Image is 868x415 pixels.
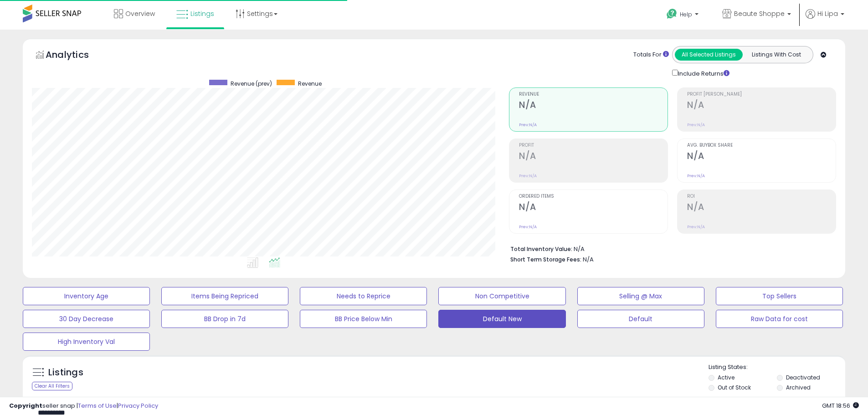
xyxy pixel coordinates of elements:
span: Listings [190,9,214,18]
button: High Inventory Val [23,333,150,351]
label: Active [718,374,734,381]
button: Non Competitive [438,287,565,305]
span: Revenue (prev) [231,80,272,87]
h2: N/A [687,202,836,214]
a: Privacy Policy [118,401,158,410]
h2: N/A [519,100,668,112]
button: Selling @ Max [577,287,704,305]
button: BB Price Below Min [300,310,427,328]
span: Hi Lipa [817,9,838,18]
span: Revenue [519,92,668,97]
button: Raw Data for cost [716,310,843,328]
h5: Analytics [46,48,107,63]
b: Total Inventory Value: [510,245,572,253]
div: Totals For [633,51,669,59]
button: Needs to Reprice [300,287,427,305]
small: Prev: N/A [519,173,537,179]
label: Deactivated [786,374,820,381]
span: Overview [125,9,155,18]
span: Help [680,10,692,18]
h2: N/A [687,151,836,163]
span: Revenue [298,80,322,87]
a: Help [659,1,708,30]
h2: N/A [519,202,668,214]
h5: Listings [48,366,83,379]
span: 2025-08-13 18:56 GMT [822,401,859,410]
div: Clear All Filters [32,382,72,390]
button: BB Drop in 7d [161,310,288,328]
span: Avg. Buybox Share [687,143,836,148]
button: Default [577,310,704,328]
small: Prev: N/A [687,173,705,179]
strong: Copyright [9,401,42,410]
button: Inventory Age [23,287,150,305]
small: Prev: N/A [687,224,705,230]
label: Out of Stock [718,384,751,391]
button: 30 Day Decrease [23,310,150,328]
li: N/A [510,243,829,254]
button: Items Being Repriced [161,287,288,305]
i: Get Help [666,8,678,20]
div: seller snap | | [9,402,158,410]
span: Beaute Shoppe [734,9,785,18]
button: Default New [438,310,565,328]
small: Prev: N/A [687,122,705,128]
h2: N/A [519,151,668,163]
div: Include Returns [665,68,740,78]
small: Prev: N/A [519,122,537,128]
h2: N/A [687,100,836,112]
span: ROI [687,194,836,199]
label: Archived [786,384,811,391]
a: Hi Lipa [806,9,844,30]
p: Listing States: [709,363,845,372]
a: Terms of Use [78,401,117,410]
span: Ordered Items [519,194,668,199]
button: Listings With Cost [742,49,810,61]
span: Profit [519,143,668,148]
button: All Selected Listings [675,49,743,61]
span: Profit [PERSON_NAME] [687,92,836,97]
b: Short Term Storage Fees: [510,256,581,263]
small: Prev: N/A [519,224,537,230]
button: Top Sellers [716,287,843,305]
span: N/A [583,255,594,264]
